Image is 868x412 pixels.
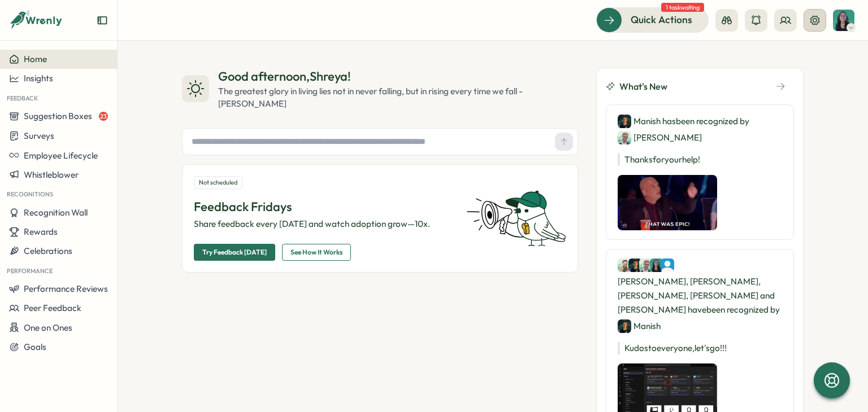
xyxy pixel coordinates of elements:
[661,258,674,272] img: Wrenly AI
[282,244,351,261] button: See How It Works
[24,111,92,121] span: Suggestion Boxes
[650,258,663,272] img: Shreya
[24,150,98,161] span: Employee Lifecycle
[618,258,782,333] div: [PERSON_NAME], [PERSON_NAME], [PERSON_NAME], [PERSON_NAME] and [PERSON_NAME] have been recognized by
[24,207,88,218] span: Recognition Wall
[24,54,47,64] span: Home
[99,112,108,121] span: 23
[631,12,692,27] span: Quick Actions
[24,130,54,141] span: Surveys
[618,342,782,354] p: Kudos to everyone, let's go!!!
[24,322,72,333] span: One on Ones
[618,115,631,128] img: Manish Panwar
[194,176,242,189] div: Not scheduled
[618,258,631,272] img: Ali Khan
[24,303,81,313] span: Peer Feedback
[639,258,653,272] img: Matt Brooks
[618,154,782,166] p: Thanks for your help!
[24,226,58,237] span: Rewards
[661,3,704,12] span: 1 task waiting
[194,198,453,216] p: Feedback Fridays
[218,85,578,110] div: The greatest glory in living lies not in never falling, but in rising every time we fall - [PERSO...
[833,10,854,31] img: Shreya
[618,131,631,144] img: Matt Brooks
[218,68,578,85] div: Good afternoon , Shreya !
[24,341,46,352] span: Goals
[596,7,709,32] button: Quick Actions
[202,244,267,260] span: Try Feedback [DATE]
[618,114,782,144] div: Manish has been recognized by
[290,244,342,260] span: See How It Works
[194,218,453,230] p: Share feedback every [DATE] and watch adoption grow—10x.
[24,246,72,256] span: Celebrations
[97,15,108,26] button: Expand sidebar
[194,244,275,261] button: Try Feedback [DATE]
[619,80,667,94] span: What's New
[618,319,661,333] div: Manish
[24,73,53,84] span: Insights
[628,258,642,272] img: Manish Panwar
[618,319,631,333] img: Manish Panwar
[24,283,108,294] span: Performance Reviews
[24,169,79,180] span: Whistleblower
[618,130,702,144] div: [PERSON_NAME]
[618,175,717,230] img: Recognition Image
